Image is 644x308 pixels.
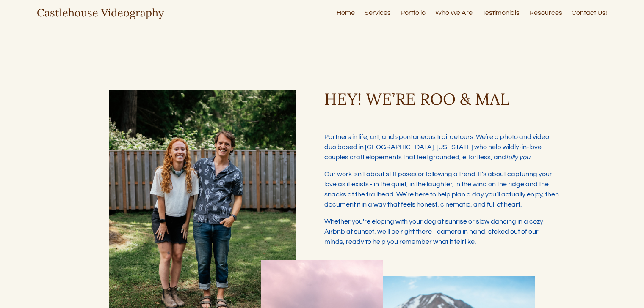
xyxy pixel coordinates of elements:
a: Resources [529,7,562,19]
em: fully you [506,154,530,161]
a: Services [365,7,391,19]
a: Who We Are [435,7,473,19]
p: Partners in life, art, and spontaneous trail detours. We’re a photo and video duo based in [GEOGR... [324,122,559,162]
a: Castlehouse Videography [37,6,164,19]
a: Home [337,7,355,19]
a: Contact Us! [572,7,607,19]
a: Portfolio [401,7,426,19]
h3: HEY! WE’RE ROO & MAL [324,90,559,108]
p: Whether you're eloping with your dog at sunrise or slow dancing in a cozy Airbnb at sunset, we’ll... [324,216,559,247]
a: Testimonials [482,7,520,19]
p: Our work isn’t about stiff poses or following a trend. It’s about capturing your love as it exist... [324,169,559,210]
